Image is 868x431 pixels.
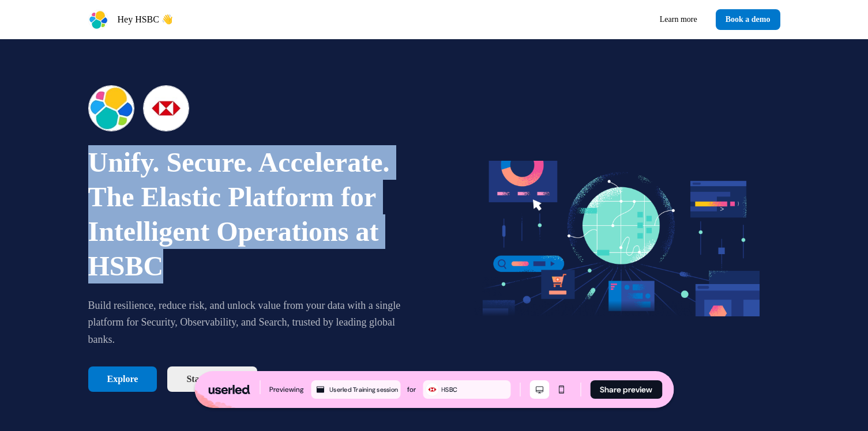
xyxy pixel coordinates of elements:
[329,384,398,395] div: Userled Training session
[529,380,549,399] button: Desktop mode
[88,297,418,348] p: Build resilience, reduce risk, and unlock value from your data with a single platform for Securit...
[167,366,257,392] a: Start for free
[590,380,662,399] button: Share preview
[407,384,416,395] div: for
[269,384,304,395] div: Previewing
[88,145,418,180] p: Unify. Secure. Accelerate.
[88,180,418,283] p: The Elastic Platform for Intelligent Operations at HSBC
[716,9,780,30] button: Book a demo
[118,13,173,27] p: Hey HSBC 👋
[551,380,571,399] button: Mobile mode
[441,384,508,395] div: HSBC
[651,9,707,30] a: Learn more
[88,366,157,392] button: Explore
